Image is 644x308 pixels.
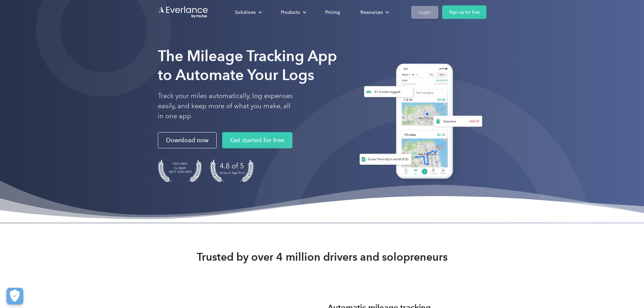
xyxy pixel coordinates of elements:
[158,132,217,148] a: Download now
[351,58,486,187] img: Everlance, mileage tracker app, expense tracking app
[158,159,202,182] img: Badge for Featured by Apple Best New Apps
[281,8,300,17] div: Products
[354,6,395,18] div: Resources
[222,132,292,148] a: Get started for free
[210,159,254,182] img: 4.9 out of 5 stars on the app store
[274,6,312,18] div: Products
[235,8,256,17] div: Solutions
[325,8,340,17] div: Pricing
[411,6,438,19] a: Login
[442,5,486,19] a: Sign up for free
[158,91,293,121] p: Track your miles automatically, log expenses easily, and keep more of what you make, all in one app
[197,250,448,264] strong: Trusted by over 4 million drivers and solopreneurs
[419,8,431,17] div: Login
[318,6,347,18] a: Pricing
[6,288,23,305] button: Cookies Settings
[158,6,209,19] a: Go to homepage
[360,8,383,17] div: Resources
[158,47,337,84] strong: The Mileage Tracking App to Automate Your Logs
[228,6,267,18] div: Solutions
